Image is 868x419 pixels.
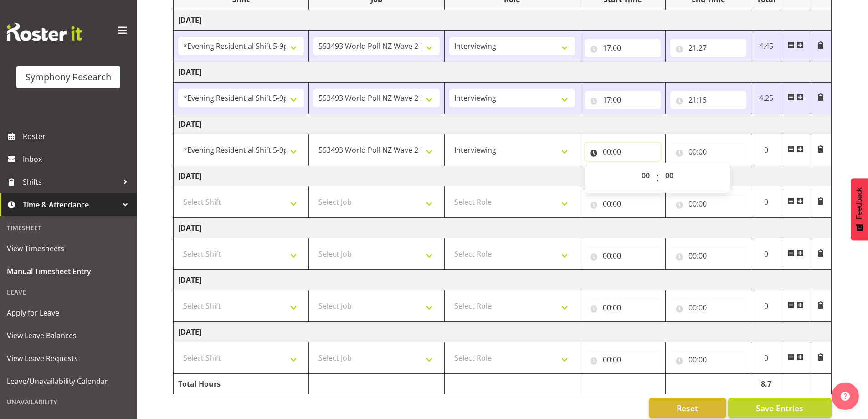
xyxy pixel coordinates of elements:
[2,370,134,393] a: Leave/Unavailability Calendar
[2,260,134,283] a: Manual Timesheet Entry
[2,237,134,260] a: View Timesheets
[585,39,661,57] input: Click to select...
[670,299,746,317] input: Click to select...
[174,374,309,394] td: Total Hours
[174,62,832,83] td: [DATE]
[756,402,803,414] span: Save Entries
[174,322,832,342] td: [DATE]
[2,393,134,411] div: Unavailability
[2,301,134,324] a: Apply for Leave
[7,329,130,342] span: View Leave Balances
[751,290,781,322] td: 0
[851,178,868,240] button: Feedback - Show survey
[23,175,118,189] span: Shifts
[585,91,661,109] input: Click to select...
[751,186,781,218] td: 0
[585,247,661,265] input: Click to select...
[174,270,832,290] td: [DATE]
[23,129,132,143] span: Roster
[751,342,781,374] td: 0
[7,23,82,41] img: Rosterit website logo
[728,398,832,418] button: Save Entries
[855,187,863,219] span: Feedback
[174,10,832,31] td: [DATE]
[656,166,659,189] span: :
[670,91,746,109] input: Click to select...
[751,83,781,114] td: 4.25
[585,299,661,317] input: Click to select...
[2,347,134,370] a: View Leave Requests
[174,166,832,186] td: [DATE]
[7,242,130,255] span: View Timesheets
[751,374,781,394] td: 8.7
[751,134,781,166] td: 0
[174,114,832,134] td: [DATE]
[23,152,132,166] span: Inbox
[23,198,118,212] span: Time & Attendance
[751,31,781,62] td: 4.45
[677,402,698,414] span: Reset
[2,283,134,301] div: Leave
[670,351,746,369] input: Click to select...
[751,238,781,270] td: 0
[7,374,130,388] span: Leave/Unavailability Calendar
[26,70,111,84] div: Symphony Research
[7,306,130,320] span: Apply for Leave
[670,143,746,161] input: Click to select...
[174,218,832,238] td: [DATE]
[670,247,746,265] input: Click to select...
[841,392,850,401] img: help-xxl-2.png
[670,39,746,57] input: Click to select...
[585,351,661,369] input: Click to select...
[649,398,726,418] button: Reset
[2,324,134,347] a: View Leave Balances
[7,352,130,365] span: View Leave Requests
[7,264,130,278] span: Manual Timesheet Entry
[585,195,661,213] input: Click to select...
[585,143,661,161] input: Click to select...
[670,195,746,213] input: Click to select...
[2,218,134,237] div: Timesheet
